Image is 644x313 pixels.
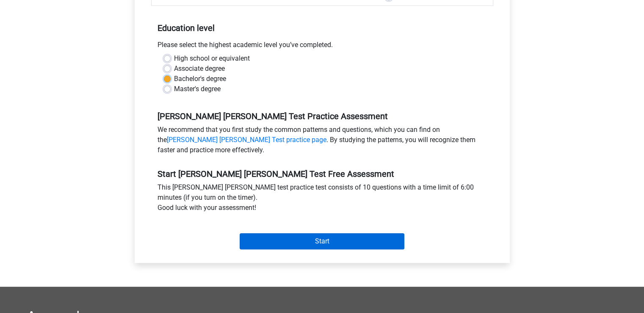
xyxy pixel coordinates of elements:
label: Master's degree [174,84,221,94]
div: We recommend that you first study the common patterns and questions, which you can find on the . ... [151,125,493,159]
label: Bachelor's degree [174,74,226,84]
div: Please select the highest academic level you’ve completed. [151,40,493,53]
label: High school or equivalent [174,53,250,64]
label: Associate degree [174,64,225,74]
input: Start [240,233,404,249]
h5: Education level [158,20,487,36]
a: [PERSON_NAME] [PERSON_NAME] Test practice page [167,136,326,144]
h5: [PERSON_NAME] [PERSON_NAME] Test Practice Assessment [158,111,487,121]
div: This [PERSON_NAME] [PERSON_NAME] test practice test consists of 10 questions with a time limit of... [151,182,493,216]
h5: Start [PERSON_NAME] [PERSON_NAME] Test Free Assessment [158,169,487,179]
